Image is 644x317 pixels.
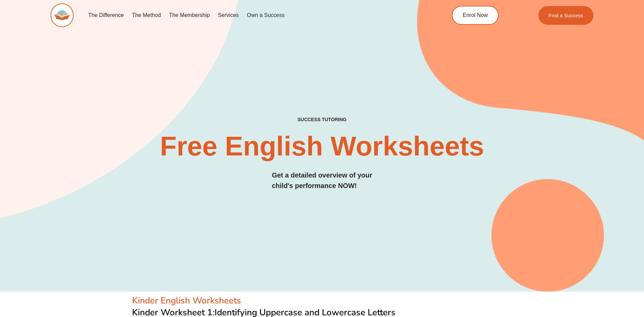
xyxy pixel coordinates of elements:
span: Enrol Now [463,13,488,18]
nav: Menu [84,7,421,23]
a: Find a Success [538,6,594,25]
a: The Difference [84,7,128,23]
a: Enrol Now [452,6,499,25]
h3: Get a detailed overview of your child's performance NOW! [272,170,372,191]
a: The Method [128,7,165,23]
h2: Free English Worksheets​ [143,133,501,160]
a: Own a Success [243,7,289,23]
span: Find a Success [549,13,584,18]
a: The Membership [165,7,214,23]
h4: SUCCESS TUTORING​ [242,117,403,123]
h3: Kinder English Worksheets [132,295,512,306]
a: Services [214,7,243,23]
